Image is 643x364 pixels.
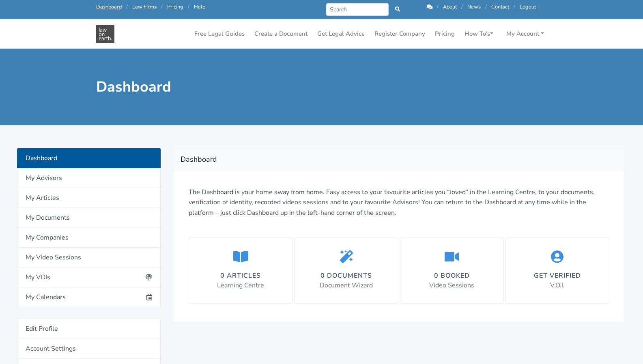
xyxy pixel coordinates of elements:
[17,268,161,287] a: My VOIs
[294,238,398,303] a: 0 documents Document Wizard
[314,26,368,42] a: Get Legal Advice
[194,3,205,11] a: Help
[96,3,122,11] a: Dashboard
[520,3,536,11] a: Logout
[191,26,248,42] a: Free Legal Guides
[251,26,311,42] a: Create a Document
[437,3,439,11] span: /
[429,271,474,280] div: 0 booked
[188,3,189,11] span: /
[96,78,316,96] h1: Dashboard
[485,3,487,11] span: /
[17,287,161,307] a: My Calendars
[189,187,609,218] p: The Dashboard is your home away from home. Easy access to your favourite articles you “loved” in ...
[17,208,161,228] a: My Documents
[320,271,373,280] div: 0 documents
[17,228,161,248] a: My Companies
[371,26,428,42] a: Register Company
[326,3,389,16] input: Search
[461,26,497,42] a: How To's
[514,3,515,11] span: /
[429,280,474,291] p: Video Sessions
[400,238,504,303] a: 0 booked Video Sessions
[467,3,481,11] a: News
[320,280,373,291] p: Document Wizard
[491,3,509,11] a: Contact
[167,3,183,11] a: Pricing
[161,3,163,11] span: /
[17,148,161,168] a: Dashboard
[126,3,128,11] span: /
[96,25,114,43] img: Law On Earth
[503,26,547,42] a: My Account
[17,319,161,339] a: Edit Profile
[217,280,264,291] p: Learning Centre
[132,3,157,11] a: Law Firms
[432,26,458,42] a: Pricing
[461,3,463,11] span: /
[217,271,264,280] div: 0 articles
[534,280,581,291] p: V.O.I.
[17,168,161,188] a: My Advisors
[443,3,457,11] a: About
[189,238,292,303] a: 0 articles Learning Centre
[505,238,609,303] a: Get Verified V.O.I.
[534,271,581,280] div: Get Verified
[17,188,161,208] a: My Articles
[17,339,161,359] a: Account Settings
[17,248,161,268] a: My Video Sessions
[181,153,617,166] h2: Dashboard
